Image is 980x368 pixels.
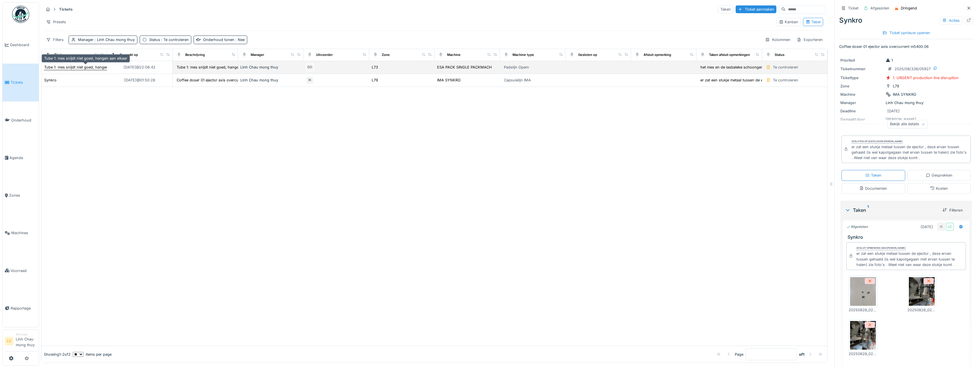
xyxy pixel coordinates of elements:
[3,177,39,214] a: Zones
[937,223,945,231] div: IK
[840,100,972,105] div: Linh Chau mong thuy
[11,268,36,273] span: Voorraad
[846,224,868,229] div: Afgesloten
[372,64,378,70] div: L73
[880,29,932,37] div: Ticket opnieuw openen
[124,64,155,70] div: [DATE] @ 22:08:42
[11,118,36,123] span: Onderhoud
[504,64,529,70] div: Padslijn Opem
[852,144,968,161] div: er zat een stukje metaal tussen de ejector , deze ervan tussen gehaald (is wel kapotgegaan met er...
[901,5,917,11] div: Dringend
[240,77,301,83] div: Linh Chau mong thuy
[840,92,883,97] div: Machine
[856,246,905,250] div: Afsluit opmerking van [PERSON_NAME]
[839,44,973,49] p: Coffee doser 01 ejector axis overcurrent m5400.06
[149,37,189,42] div: Status
[437,77,461,83] div: IMA SYNKRO
[3,64,39,101] a: Tickets
[57,7,75,12] strong: Tickets
[779,19,798,25] div: Kanban
[845,207,938,214] div: Taken
[870,5,889,11] div: Afgesloten
[44,36,66,44] div: Filters
[887,108,900,114] div: [DATE]
[867,207,869,214] sup: 1
[840,66,883,72] div: Ticketnummer
[847,234,967,240] h3: Synkro
[12,6,29,23] img: Badge_color-CXgf-gQk.svg
[382,52,390,57] div: Zone
[78,37,135,42] div: Manager
[234,38,245,42] span: : Nee
[44,352,71,357] div: Showing 1 - 2 of 2
[886,58,893,63] div: 1
[316,52,333,57] div: Uitvoerder
[44,18,69,26] div: Presets
[3,26,39,64] a: Dashboard
[504,77,531,83] div: Capsulelijn IMA
[840,83,883,89] div: Zone
[799,352,804,357] strong: of 1
[437,64,492,70] div: ESA PACK SINGLE PACKMACH
[3,214,39,252] a: Machines
[42,54,130,62] div: Tube 1: mes snijdt niet goed, hangen aan elkaar
[852,140,903,144] div: Gesloten op [DATE] door [PERSON_NAME]
[940,16,962,25] div: Acties
[940,206,965,214] div: Filteren
[794,36,825,44] div: Exporteren
[513,52,534,57] div: Machine type
[840,108,883,114] div: Deadline
[5,337,13,345] li: LC
[3,252,39,289] a: Voorraad
[3,289,39,327] a: Rapportage
[16,332,36,350] li: Linh Chau mong thuy
[3,101,39,139] a: Onderhoud
[177,64,260,70] div: Tube 1: mes snijdt niet goed, hangen aan elkaar
[930,186,948,191] div: Kosten
[9,193,36,198] span: Zones
[893,75,958,81] div: 1. URGENT production line disruption
[44,64,127,70] div: Tube 1: mes snijdt niet goed, hangen aan elkaar
[850,321,876,350] img: rd5id9qqhrlcm3sqt8mw1ybxb6dw
[306,76,314,84] div: IK
[895,66,931,72] div: 2025/08/336/05927
[11,230,36,236] span: Machines
[447,52,461,57] div: Machine
[177,77,266,83] div: Coffee doser 01 ejector axis overcurrent m5400.06
[893,83,899,89] div: L79
[700,77,784,83] div: er zat een stukje metaal tussen de ejector , de...
[578,52,597,57] div: Gesloten op
[735,352,743,357] div: Page
[203,37,245,42] div: Onderhoud tonen
[865,173,881,178] div: Taken
[11,306,36,311] span: Rapportage
[93,38,135,42] span: : Linh Chau mong thuy
[921,224,933,230] div: [DATE]
[11,80,36,85] span: Tickets
[840,58,883,63] div: Prioriteit
[775,52,784,57] div: Status
[806,19,821,25] div: Tabel
[773,77,798,83] div: Te controleren
[9,155,36,160] span: Agenda
[893,92,916,97] div: IMA SYNKRO
[850,277,876,306] img: wo1q91of2h3lzn548h86kbmrf3w8
[736,5,776,13] div: Ticket aanmaken
[700,64,790,70] div: het mes en de lasbaleke schoongemaakt en de cy...
[887,120,928,128] div: Bekijk alle details
[54,52,61,57] div: Titel
[644,52,671,57] div: Afsluit opmerking
[10,42,36,48] span: Dashboard
[306,63,314,71] div: DO
[160,38,189,42] span: : Te controleren
[840,75,883,81] div: Tickettype
[5,332,36,351] a: LC ManagerLinh Chau mong thuy
[840,100,883,105] div: Manager
[773,64,798,70] div: Te controleren
[240,64,301,70] div: Linh Chau mong thuy
[909,277,935,306] img: 2jxfxn01ufkikf06vc79r8v0n70i
[907,307,936,313] div: 20250828_022035.jpg
[718,5,733,13] div: Taken
[44,77,56,83] div: Synkro
[120,52,138,57] div: Gemaakt op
